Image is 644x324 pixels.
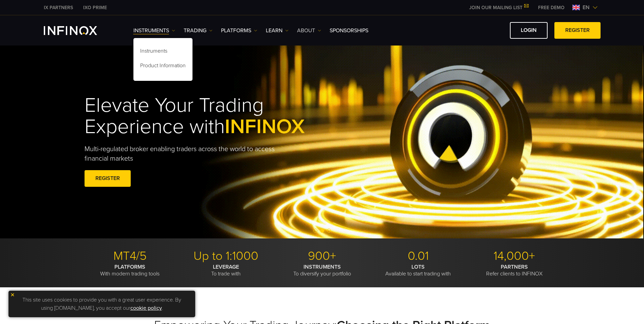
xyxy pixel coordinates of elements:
img: yellow close icon [10,292,15,297]
p: With modern trading tools [85,264,176,277]
strong: PARTNERS [501,264,528,270]
p: 14,000+ [469,249,560,264]
a: Instruments [133,26,175,35]
a: INFINOX MENU [533,4,570,11]
a: Instruments [133,45,192,59]
a: INFINOX [78,4,112,11]
a: cookie policy [130,305,162,311]
a: JOIN OUR MAILING LIST [464,5,533,11]
p: 0.01 [373,249,464,264]
p: Available to start trading with [373,264,464,277]
span: Go to slide 3 [327,229,331,233]
a: TRADING [184,26,213,35]
a: REGISTER [85,170,131,187]
a: INFINOX Logo [44,26,113,35]
span: Go to slide 2 [320,229,324,233]
span: INFINOX [225,114,305,139]
strong: PLATFORMS [114,264,145,270]
p: Refer clients to INFINOX [469,264,560,277]
p: Multi-regulated broker enabling traders across the world to access financial markets [85,144,286,163]
strong: LEVERAGE [213,264,239,270]
a: Product Information [133,59,192,74]
a: PLATFORMS [221,26,257,35]
a: ABOUT [297,26,321,35]
a: REGISTER [554,22,601,39]
a: INFINOX [39,4,78,11]
strong: LOTS [411,264,425,270]
strong: INSTRUMENTS [303,264,341,270]
p: To trade with [181,264,272,277]
a: SPONSORSHIPS [330,26,368,35]
span: Go to slide 1 [313,229,317,233]
p: To diversify your portfolio [277,264,368,277]
p: 900+ [277,249,368,264]
a: Learn [266,26,289,35]
p: MT4/5 [85,249,176,264]
p: Up to 1:1000 [181,249,272,264]
a: LOGIN [510,22,548,39]
span: en [580,3,592,12]
h1: Elevate Your Trading Experience with [85,95,336,138]
p: This site uses cookies to provide you with a great user experience. By using [DOMAIN_NAME], you a... [12,294,192,314]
